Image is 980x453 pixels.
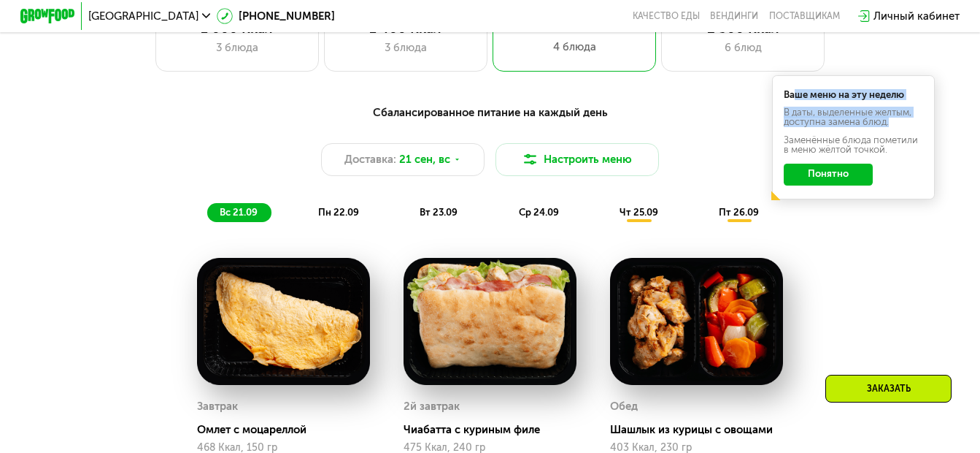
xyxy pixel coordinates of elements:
[610,397,638,417] div: Обед
[825,375,952,403] div: Заказать
[495,143,659,176] button: Настроить меню
[197,397,238,417] div: Завтрак
[620,207,658,218] span: чт 25.09
[784,90,922,99] div: Ваше меню на эту неделю
[519,207,559,218] span: ср 24.09
[610,423,793,437] div: Шашлык из курицы с овощами
[87,104,892,121] div: Сбалансированное питание на каждый день
[506,39,642,55] div: 4 блюда
[784,107,922,126] div: В даты, выделенные желтым, доступна замена блюд.
[769,11,840,22] div: поставщикам
[784,164,872,186] button: Понятно
[633,11,700,22] a: Качество еды
[339,39,474,56] div: 3 блюда
[217,8,335,24] a: [PHONE_NUMBER]
[220,207,258,218] span: вс 21.09
[169,39,304,56] div: 3 блюда
[318,207,359,218] span: пн 22.09
[197,423,380,437] div: Омлет с моцареллой
[784,135,922,154] div: Заменённые блюда пометили в меню жёлтой точкой.
[88,11,198,22] span: [GEOGRAPHIC_DATA]
[676,39,811,56] div: 6 блюд
[420,207,458,218] span: вт 23.09
[710,11,758,22] a: Вендинги
[873,8,960,24] div: Личный кабинет
[404,397,460,417] div: 2й завтрак
[399,151,450,167] span: 21 сен, вс
[404,423,587,437] div: Чиабатта с куриным филе
[344,151,396,167] span: Доставка:
[719,207,759,218] span: пт 26.09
